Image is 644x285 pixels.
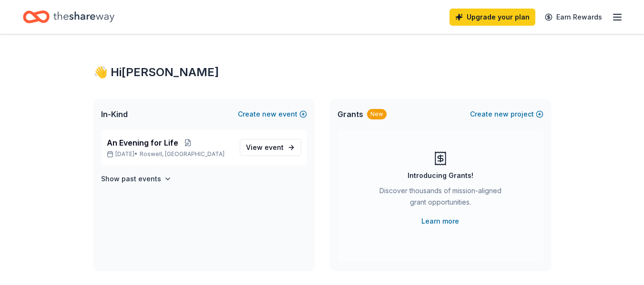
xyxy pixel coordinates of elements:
[23,6,114,28] a: Home
[240,139,301,156] a: View event
[107,137,178,148] span: An Evening for Life
[450,9,535,26] a: Upgrade your plan
[107,150,232,158] p: [DATE] •
[238,108,307,120] button: Createnewevent
[246,142,284,153] span: View
[101,173,161,185] h4: Show past events
[262,108,276,120] span: new
[494,108,509,120] span: new
[337,108,363,120] span: Grants
[539,9,608,26] a: Earn Rewards
[470,108,543,120] button: Createnewproject
[93,65,551,80] div: 👋 Hi [PERSON_NAME]
[408,170,473,181] div: Introducing Grants!
[376,185,505,212] div: Discover thousands of mission-aligned grant opportunities.
[421,216,459,227] a: Learn more
[101,173,172,185] button: Show past events
[265,143,284,151] span: event
[101,108,128,120] span: In-Kind
[140,150,225,158] span: Roswell, [GEOGRAPHIC_DATA]
[367,109,387,119] div: New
